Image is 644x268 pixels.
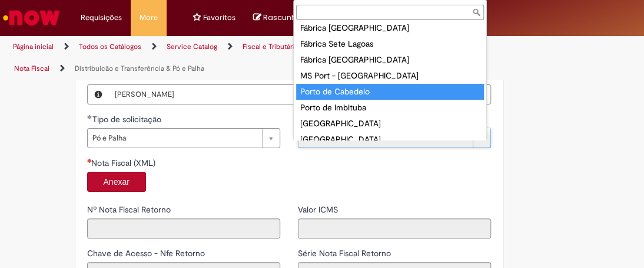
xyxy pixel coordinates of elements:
div: Fábrica [GEOGRAPHIC_DATA] [296,52,484,68]
div: Porto de Cabedelo [296,84,484,100]
div: MS Port - [GEOGRAPHIC_DATA] [296,68,484,84]
ul: Porto Origem [294,22,486,140]
div: Porto de Imbituba [296,100,484,116]
div: Fábrica Sete Lagoas [296,36,484,52]
div: [GEOGRAPHIC_DATA] [296,116,484,132]
div: Fábrica [GEOGRAPHIC_DATA] [296,20,484,36]
div: [GEOGRAPHIC_DATA] [296,132,484,148]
